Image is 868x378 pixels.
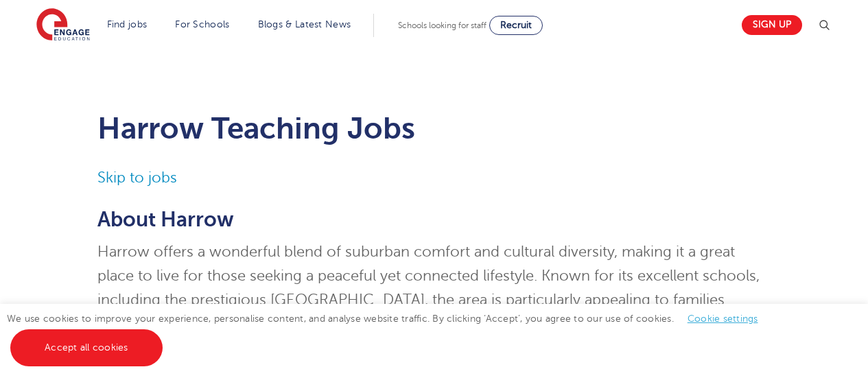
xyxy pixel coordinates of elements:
[107,19,148,29] a: Find jobs
[398,21,486,30] span: Schools looking for staff
[7,314,772,353] span: We use cookies to improve your experience, personalise content, and analyse website traffic. By c...
[489,16,543,35] a: Recruit
[36,8,90,43] img: Engage Education
[500,20,532,30] span: Recruit
[742,15,802,35] a: Sign up
[688,314,758,324] a: Cookie settings
[97,169,177,186] a: Skip to jobs
[97,111,771,145] h1: Harrow Teaching Jobs
[97,208,234,231] b: About Harrow
[10,329,163,366] a: Accept all cookies
[175,19,229,29] a: For Schools
[258,19,351,29] a: Blogs & Latest News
